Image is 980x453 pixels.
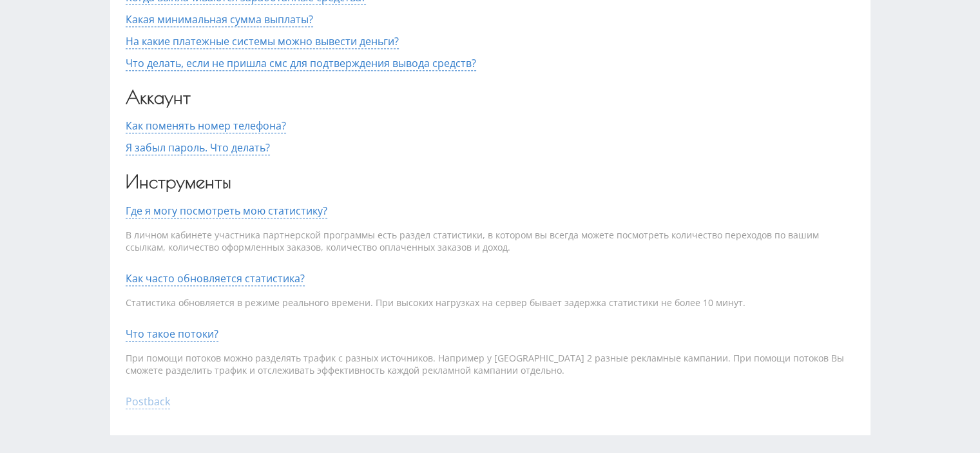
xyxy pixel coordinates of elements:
button: Я забыл пароль. Что делать? [126,142,270,153]
div: В личном кабинете участника партнерской программы есть раздел статистики, в котором вы всегда мож... [126,218,855,264]
button: Что такое потоки? [126,328,218,340]
span: Postback [126,394,170,409]
button: Какая минимальная сумма выплаты? [126,14,313,25]
span: Как поменять номер телефона? [126,119,286,133]
span: Где я могу посмотреть мою статистику? [126,204,327,218]
h3: Инструменты [126,173,855,189]
span: Что делать, если не пришла смс для подтверждения вывода средств? [126,56,476,71]
span: Как часто обновляется статистика? [126,271,305,286]
span: Я забыл пароль. Что делать? [126,140,270,155]
span: Какая минимальная сумма выплаты? [126,12,313,27]
button: Postback [126,396,170,407]
h3: Аккаунт [126,89,855,105]
span: На какие платежные системы можно вывести деньги? [126,34,399,49]
button: На какие платежные системы можно вывести деньги? [126,35,399,47]
button: Как поменять номер телефона? [126,120,286,131]
div: Статистика обновляется в режиме реального времени. При высоких нагрузках на сервер бывает задержк... [126,286,855,320]
div: При помощи потоков можно разделять трафик с разных источников. Например у [GEOGRAPHIC_DATA] 2 раз... [126,342,855,387]
button: Что делать, если не пришла смс для подтверждения вывода средств? [126,57,476,69]
button: Где я могу посмотреть мою статистику? [126,205,327,217]
span: Что такое потоки? [126,327,218,342]
button: Как часто обновляется статистика? [126,273,305,284]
